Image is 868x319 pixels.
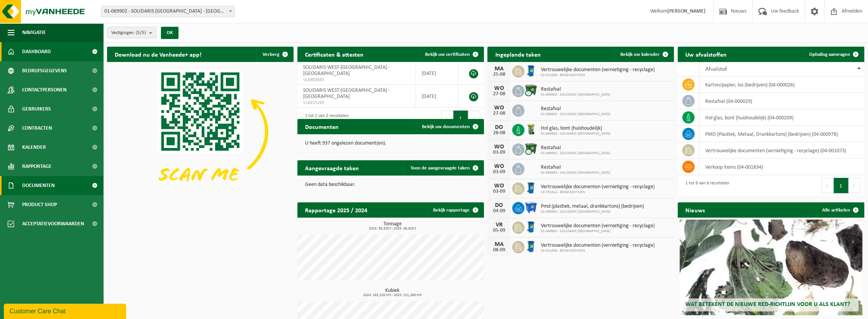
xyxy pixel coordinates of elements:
[256,47,293,62] button: Verberg
[301,227,484,231] span: 2024: 39,320 t - 2025: 46,920 t
[487,47,548,62] h2: Ingeplande taken
[685,301,850,308] span: Wat betekent de nieuwe RED-richtlijn voor u als klant?
[540,243,654,249] span: Vertrouwelijke documenten (vernietiging - recyclage)
[540,86,610,93] span: Restafval
[491,183,506,189] div: WO
[404,160,483,176] a: Toon de aangevraagde taken
[491,208,506,214] div: 04-09
[305,182,476,187] p: Geen data beschikbaar.
[524,123,537,136] img: WB-0140-HPE-GN-50
[524,142,537,155] img: WB-1100-CU
[620,52,660,57] span: Bekijk uw kalender
[22,99,51,119] span: Gebruikers
[22,119,52,138] span: Contracten
[524,240,537,253] img: WB-0240-HPE-BE-09
[263,52,279,57] span: Verberg
[540,145,610,151] span: Restafval
[540,223,654,229] span: Vertrouwelijke documenten (vernietiging - recyclage)
[22,80,67,99] span: Contactpersonen
[297,47,371,62] h2: Certificaten & attesten
[540,203,644,210] span: Pmd (plastiek, metaal, drankkartons) (bedrijven)
[22,61,67,80] span: Bedrijfsgegevens
[699,109,864,126] td: hol glas, bont (huishoudelijk) (04-000209)
[540,132,610,136] span: 01-069902 - SOLIDARIS [GEOGRAPHIC_DATA]
[699,126,864,142] td: PMD (Plastiek, Metaal, Drankkartons) (bedrijven) (04-000978)
[22,23,46,42] span: Navigatie
[809,52,850,57] span: Ophaling aanvragen
[301,110,349,127] div: 1 tot 2 van 2 resultaten
[416,119,483,134] a: Bekijk uw documenten
[491,124,506,130] div: DO
[540,164,610,171] span: Restafval
[427,202,483,218] a: Bekijk rapportage
[540,184,654,190] span: Vertrouwelijke documenten (vernietiging - recyclage)
[22,42,51,61] span: Dashboard
[849,178,860,193] button: Next
[491,144,506,150] div: WO
[540,73,654,78] span: 02-011636 - BOND MOYSON
[301,221,484,231] h3: Tonnage
[678,47,734,62] h2: Uw afvalstoffen
[491,163,506,169] div: WO
[540,125,610,132] span: Hol glas, bont (huishoudelijk)
[681,177,729,194] div: 1 tot 6 van 6 resultaten
[303,88,390,99] span: SOLIDARIS WEST-[GEOGRAPHIC_DATA] - [GEOGRAPHIC_DATA]
[301,288,484,297] h3: Kubiek
[491,228,506,233] div: 05-09
[491,189,506,194] div: 03-09
[107,47,209,62] h2: Download nu de Vanheede+ app!
[524,220,537,233] img: WB-0240-HPE-BE-09
[803,47,863,62] a: Ophaling aanvragen
[491,105,506,111] div: WO
[136,30,146,35] count: (5/5)
[297,119,346,134] h2: Documenten
[301,293,484,297] span: 2024: 192,520 m3 - 2025: 121,280 m3
[540,171,610,175] span: 01-069902 - SOLIDARIS [GEOGRAPHIC_DATA]
[699,93,864,109] td: restafval (04-000029)
[422,124,470,129] span: Bekijk uw documenten
[821,178,834,193] button: Previous
[410,166,470,171] span: Toon de aangevraagde taken
[491,111,506,116] div: 27-08
[453,111,468,126] button: 1
[491,130,506,136] div: 28-08
[416,62,458,85] td: [DATE]
[540,210,644,214] span: 01-069902 - SOLIDARIS [GEOGRAPHIC_DATA]
[22,157,52,176] span: Rapportage
[111,27,146,39] span: Vestigingen
[491,85,506,91] div: WO
[540,106,610,112] span: Restafval
[699,159,864,175] td: verkoop items (04-001834)
[101,6,234,17] span: 01-069902 - SOLIDARIS WEST-VLAANDEREN - KORTRIJK
[303,65,390,76] span: SOLIDARIS WEST-[GEOGRAPHIC_DATA] - [GEOGRAPHIC_DATA]
[680,220,862,315] a: Wat betekent de nieuwe RED-richtlijn voor u als klant?
[816,202,863,218] a: Alle artikelen
[297,160,367,175] h2: Aangevraagde taken
[491,241,506,247] div: MA
[491,247,506,253] div: 08-09
[491,66,506,72] div: MA
[4,302,128,319] iframe: chat widget
[303,77,410,83] span: VLA903645
[297,202,375,217] h2: Rapportage 2025 / 2024
[491,72,506,77] div: 25-08
[667,8,706,14] strong: [PERSON_NAME]
[416,85,458,108] td: [DATE]
[524,64,537,77] img: WB-0240-HPE-BE-09
[101,6,235,17] span: 01-069902 - SOLIDARIS WEST-VLAANDEREN - KORTRIJK
[705,66,727,72] span: Afvalstof
[161,27,178,39] button: OK
[834,178,849,193] button: 1
[303,100,410,106] span: VLA615163
[441,111,453,126] button: Previous
[107,62,294,202] img: Download de VHEPlus App
[678,202,712,217] h2: Nieuws
[524,84,537,97] img: WB-1100-CU
[524,181,537,194] img: WB-0240-HPE-BE-09
[699,76,864,93] td: karton/papier, los (bedrijven) (04-000026)
[491,202,506,208] div: DO
[491,91,506,97] div: 27-08
[699,142,864,159] td: vertrouwelijke documenten (vernietiging - recyclage) (04-001073)
[540,190,654,195] span: 10-751614 - BOND MOYSON
[614,47,673,62] a: Bekijk uw kalender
